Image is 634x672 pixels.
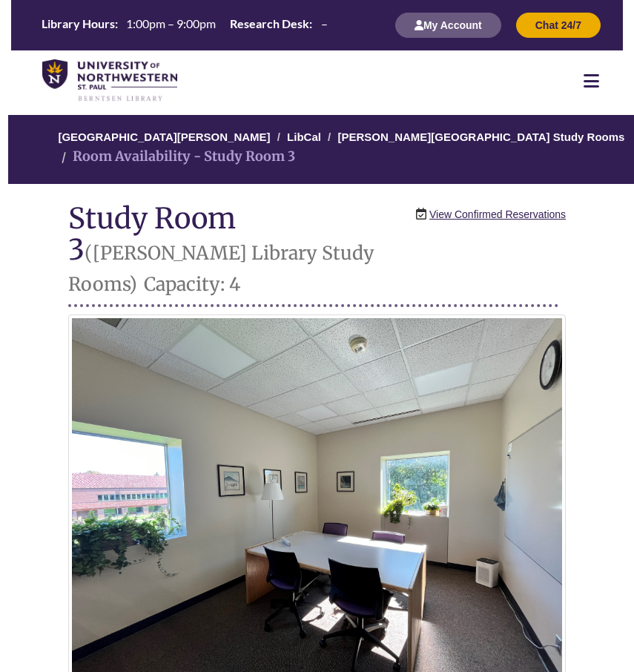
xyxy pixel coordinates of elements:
[36,16,120,32] th: Library Hours:
[337,131,624,143] a: [PERSON_NAME][GEOGRAPHIC_DATA] Study Rooms
[58,131,270,143] a: [GEOGRAPHIC_DATA][PERSON_NAME]
[395,19,501,31] a: My Account
[58,146,295,168] li: Room Availability - Study Room 3
[224,16,314,32] th: Research Desk:
[144,272,240,296] small: Capacity: 4
[36,16,333,33] table: Hours Today
[395,13,501,38] button: My Account
[68,115,566,184] nav: Breadcrumb
[287,131,321,143] a: LibCal
[321,16,328,30] span: –
[429,206,566,223] a: View Confirmed Reservations
[516,19,601,31] a: Chat 24/7
[516,13,601,38] button: Chat 24/7
[68,241,374,296] small: ([PERSON_NAME] Library Study Rooms)
[68,202,558,307] h1: Study Room 3
[36,16,333,35] a: Hours Today
[126,16,216,30] span: 1:00pm – 9:00pm
[42,59,177,102] img: UNWSP Library Logo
